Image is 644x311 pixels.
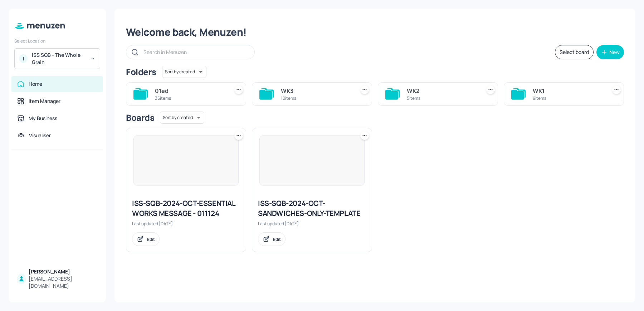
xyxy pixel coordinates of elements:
[258,198,366,218] div: ISS-SQB-2024-OCT-SANDWICHES-ONLY-TEMPLATE
[160,110,204,125] div: Sort by created
[407,87,478,95] div: WK2
[258,221,366,227] div: Last updated [DATE].
[29,115,57,122] div: My Business
[14,38,100,44] div: Select Location
[533,87,604,95] div: WK1
[126,66,156,78] div: Folders
[407,95,478,101] div: 5 items
[273,236,281,242] div: Edit
[19,54,28,63] div: I
[155,87,226,95] div: 01ed
[281,95,352,101] div: 10 items
[281,87,352,95] div: WK3
[29,132,51,139] div: Visualiser
[32,51,86,66] div: ISS SQB - The Whole Grain
[147,236,155,242] div: Edit
[29,80,42,88] div: Home
[155,95,226,101] div: 36 items
[29,275,97,290] div: [EMAIL_ADDRESS][DOMAIN_NAME]
[29,98,60,105] div: Item Manager
[533,95,604,101] div: 9 items
[126,112,154,123] div: Boards
[596,45,624,59] button: New
[609,50,620,55] div: New
[555,45,594,59] button: Select board
[132,221,240,227] div: Last updated [DATE].
[143,47,247,57] input: Search in Menuzen
[162,65,206,79] div: Sort by created
[29,268,97,275] div: [PERSON_NAME]
[132,198,240,218] div: ISS-SQB-2024-OCT-ESSENTIAL WORKS MESSAGE - 011124
[126,26,624,39] div: Welcome back, Menuzen!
